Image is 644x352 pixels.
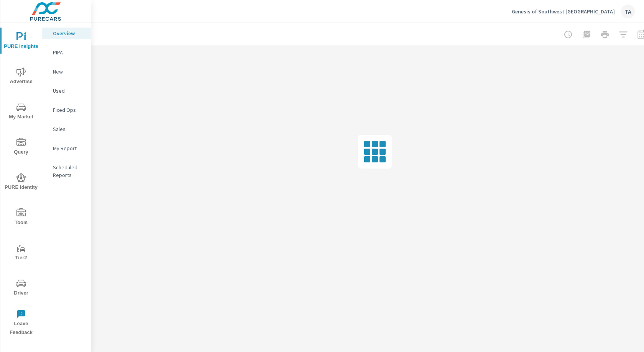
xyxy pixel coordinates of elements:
[53,106,85,114] p: Fixed Ops
[42,85,91,97] div: Used
[42,28,91,39] div: Overview
[512,8,615,15] p: Genesis of Southwest [GEOGRAPHIC_DATA]
[3,67,39,86] span: Advertise
[42,123,91,135] div: Sales
[3,32,39,51] span: PURE Insights
[0,23,42,340] div: nav menu
[42,162,91,181] div: Scheduled Reports
[53,125,85,133] p: Sales
[53,68,85,75] p: New
[53,29,85,37] p: Overview
[3,208,39,227] span: Tools
[42,66,91,77] div: New
[3,244,39,262] span: Tier2
[42,47,91,58] div: PIPA
[3,138,39,157] span: Query
[42,142,91,154] div: My Report
[3,309,39,337] span: Leave Feedback
[53,164,85,179] p: Scheduled Reports
[53,49,85,56] p: PIPA
[53,87,85,95] p: Used
[621,5,635,18] div: TA
[3,103,39,121] span: My Market
[3,173,39,192] span: PURE Identity
[53,144,85,152] p: My Report
[3,279,39,298] span: Driver
[42,104,91,116] div: Fixed Ops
